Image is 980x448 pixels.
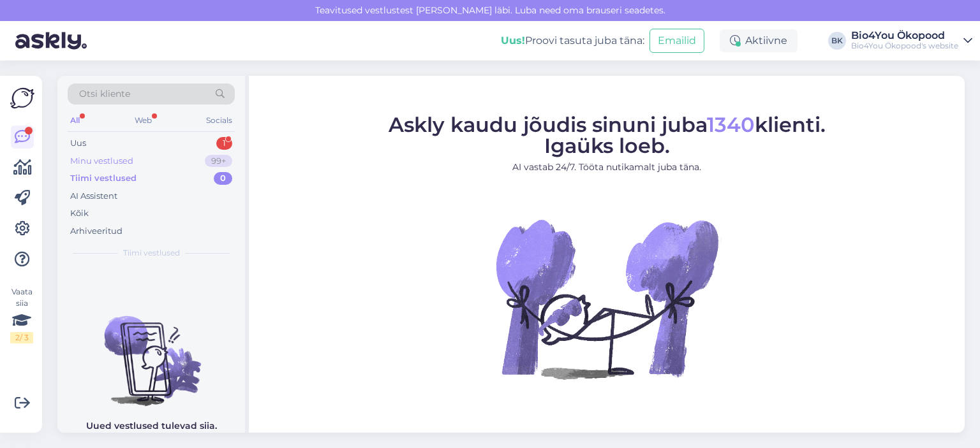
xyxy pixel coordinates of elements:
div: Socials [204,112,235,129]
div: 1 [216,137,232,150]
div: Bio4You Ökopood's website [851,41,958,51]
div: Tiimi vestlused [70,172,137,185]
div: BK [828,32,846,50]
div: Vaata siia [10,286,33,343]
div: Uus [70,137,86,150]
div: 0 [214,172,232,185]
span: Otsi kliente [79,87,130,101]
p: Uued vestlused tulevad siia. [86,419,217,433]
div: Bio4You Ökopood [851,31,958,41]
p: AI vastab 24/7. Tööta nutikamalt juba täna. [389,160,826,173]
div: Kõik [70,207,89,220]
span: 1340 [707,112,755,136]
a: Bio4You ÖkopoodBio4You Ökopood's website [851,31,972,51]
span: Askly kaudu jõudis sinuni juba klienti. Igaüks loeb. [389,112,826,157]
div: Arhiveeritud [70,225,122,238]
img: Askly Logo [10,86,34,110]
img: No Chat active [492,184,722,413]
span: Tiimi vestlused [123,247,180,259]
div: Proovi tasuta juba täna: [501,33,644,48]
button: Emailid [650,29,704,53]
div: 2 / 3 [10,332,33,343]
div: Aktiivne [720,29,798,52]
div: AI Assistent [70,190,117,203]
div: Web [132,112,154,129]
div: All [68,112,82,129]
div: 99+ [205,155,232,168]
img: No chats [57,293,245,408]
div: Minu vestlused [70,155,133,168]
b: Uus! [501,34,525,47]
